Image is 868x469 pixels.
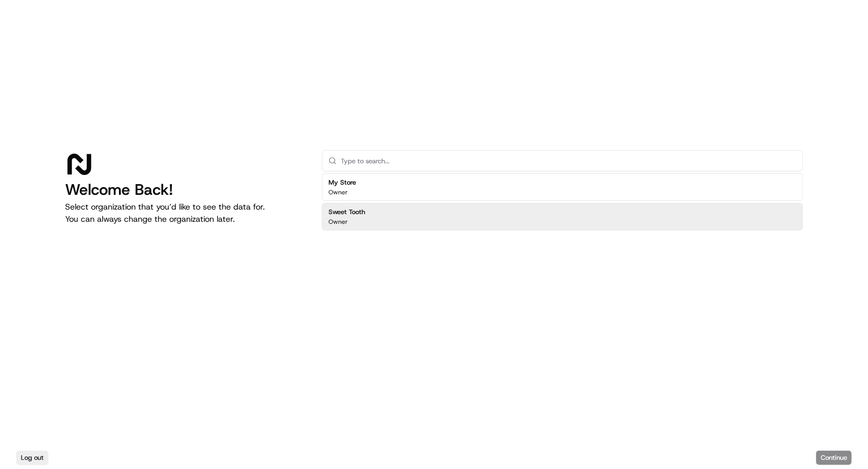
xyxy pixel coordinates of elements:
div: Suggestions [322,171,803,232]
p: Owner [328,218,348,226]
h2: My Store [328,178,356,187]
p: Select organization that you’d like to see the data for. You can always change the organization l... [65,201,306,225]
input: Type to search... [341,151,796,171]
h1: Welcome Back! [65,181,306,199]
button: Log out [16,451,48,465]
p: Owner [328,188,348,196]
h2: Sweet Tooth [328,208,365,217]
